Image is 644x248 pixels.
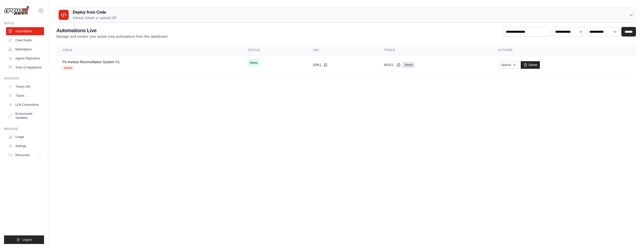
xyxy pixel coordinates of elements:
[492,45,636,55] th: Actions
[6,92,44,100] a: Traces
[6,151,44,159] button: Resources
[73,9,117,15] h3: Deploy from Code
[4,77,44,81] div: Operate
[307,45,378,55] th: URL
[62,60,120,64] a: Po Invoice Reconciliation System V1
[56,34,168,39] p: Manage and monitor your active crew automations from this dashboard.
[6,110,44,122] a: Environment Variables
[498,61,518,69] button: Options
[248,59,260,66] span: Online
[4,21,44,25] div: Build
[56,27,168,34] h2: Automations Live
[15,153,30,157] span: Resources
[62,65,74,70] span: Studio
[242,45,307,55] th: Status
[6,133,44,141] a: Usage
[378,45,492,55] th: Token
[56,45,242,55] th: Crew
[73,15,117,20] p: GitHub OAuth or upload ZIP
[22,238,32,242] span: Logout
[6,83,44,91] a: Traces Old
[4,6,29,15] img: Logo
[6,142,44,150] a: Settings
[384,63,401,67] button: 5f1311...
[6,45,44,53] a: Marketplace
[6,101,44,109] a: LLM Connections
[6,63,44,72] a: Tools & Integrations
[6,27,44,35] a: Automations
[403,62,415,68] a: Reset
[4,235,44,244] button: Logout
[4,127,44,131] div: Manage
[6,36,44,44] a: Crew Studio
[6,54,44,62] a: Agents Repository
[521,61,540,69] a: Delete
